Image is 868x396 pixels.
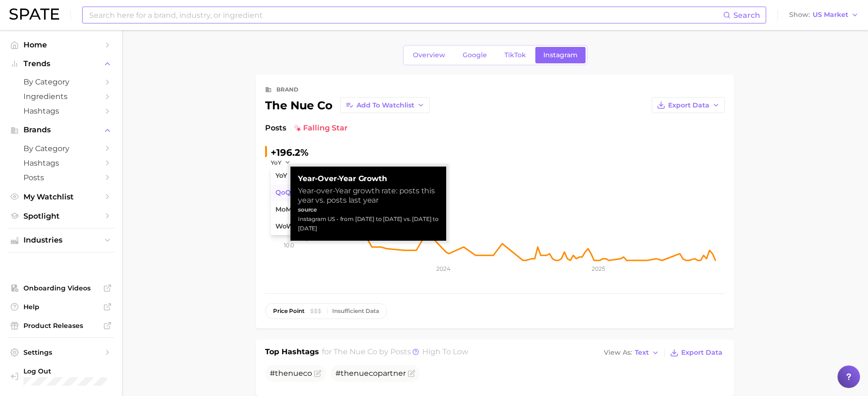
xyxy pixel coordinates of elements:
span: Ingredients [23,92,99,101]
span: co [369,369,378,378]
span: Hashtags [23,159,99,168]
a: Help [8,300,114,314]
span: Google [463,51,487,59]
img: falling star [294,124,301,132]
a: Overview [405,47,453,63]
input: Search here for a brand, industry, or ingredient [88,7,723,23]
button: Add to Watchlist [340,97,430,113]
div: Instagram US - from [DATE] to [DATE] vs. [DATE] to [DATE] [298,214,439,233]
a: Hashtags [8,104,114,118]
h2: for by Posts [322,346,468,359]
span: Instagram [543,51,578,59]
span: My Watchlist [23,192,99,201]
button: Export Data [668,346,725,359]
button: Flag as miscategorized or irrelevant [314,370,321,377]
span: by Category [23,144,99,153]
a: Posts [8,170,114,185]
button: price pointInsufficient Data [265,303,387,319]
span: price point [273,308,305,314]
span: nue [288,369,303,378]
span: Export Data [668,101,709,109]
tspan: 2025 [592,265,605,272]
tspan: 10.0 [284,242,294,249]
span: high to low [422,347,468,356]
a: Ingredients [8,89,114,104]
div: the nue co [265,97,430,113]
span: Overview [413,51,445,59]
span: Help [23,303,99,311]
a: Home [8,38,114,52]
span: Hashtags [23,107,99,115]
img: SPATE [9,8,59,20]
span: Log Out [23,367,129,375]
span: Posts [23,173,99,182]
span: Spotlight [23,212,99,221]
span: Onboarding Videos [23,284,99,292]
a: Google [455,47,495,63]
div: +196.2% [271,145,309,160]
span: # [270,369,312,378]
span: Product Releases [23,321,99,330]
button: Export Data [652,97,725,113]
span: the [275,369,288,378]
span: Settings [23,348,99,357]
span: YoY [271,159,282,167]
a: by Category [8,141,114,156]
span: WoW [275,222,294,230]
a: My Watchlist [8,190,114,204]
span: Text [635,350,649,355]
a: Onboarding Videos [8,281,114,295]
span: Export Data [681,349,723,357]
span: Brands [23,126,99,134]
a: Log out. Currently logged in with e-mail jenine.guerriero@givaudan.com. [8,364,114,388]
span: YoY [275,172,287,180]
a: Product Releases [8,319,114,333]
button: Flag as miscategorized or irrelevant [408,370,415,377]
strong: source [298,206,317,213]
button: Brands [8,123,114,137]
a: Settings [8,345,114,359]
span: by Category [23,77,99,86]
span: Home [23,40,99,49]
span: the nue co [334,347,377,356]
a: Spotlight [8,209,114,223]
button: Trends [8,57,114,71]
span: View As [604,350,632,355]
span: TikTok [504,51,526,59]
ul: YoY [271,168,374,235]
div: Year-over-Year growth rate: posts this year vs. posts last year [298,186,439,205]
span: the [341,369,354,378]
strong: Year-over-Year Growth [298,174,439,183]
a: Instagram [535,47,586,63]
a: Hashtags [8,156,114,170]
tspan: 2024 [436,265,450,272]
button: Industries [8,233,114,247]
a: TikTok [496,47,534,63]
span: Search [733,11,760,20]
span: MoM [275,206,292,213]
button: View AsText [602,347,662,359]
span: co [303,369,312,378]
span: Show [789,12,810,17]
span: US Market [813,12,848,17]
h1: Top Hashtags [265,346,319,359]
a: by Category [8,75,114,89]
span: falling star [294,122,348,134]
button: YoY [271,159,291,167]
div: Insufficient Data [332,308,379,314]
div: brand [276,84,298,95]
span: Add to Watchlist [357,101,414,109]
button: ShowUS Market [787,9,861,21]
span: # partner [335,369,406,378]
span: nue [354,369,369,378]
span: QoQ [275,189,291,197]
span: Trends [23,60,99,68]
span: Posts [265,122,286,134]
span: Industries [23,236,99,244]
